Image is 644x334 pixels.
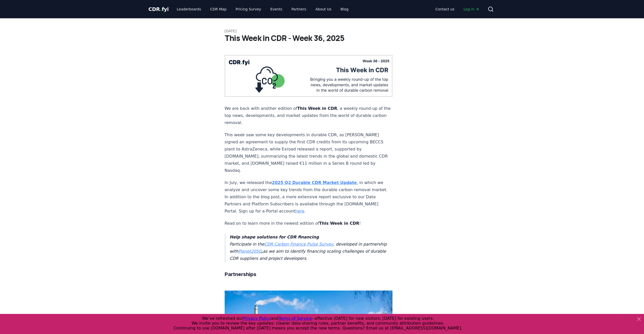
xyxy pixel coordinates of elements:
[225,179,393,215] p: In July, we released the , in which we analyze and uncover some key trends from the durable carbo...
[173,5,352,14] nav: Main
[431,5,483,14] nav: Main
[272,180,357,185] a: 2025 Q2 Durable CDR Market Update
[148,6,169,13] a: CDR.fyi
[238,249,263,254] strong: ,
[148,6,169,12] span: CDR fyi
[160,6,162,12] span: .
[225,131,393,174] p: This week saw some key developments in durable CDR, as [PERSON_NAME] signed an agreement to suppl...
[287,5,310,14] a: Partners
[225,105,393,126] p: We are back with another edition of , a weekly round-up of the top news, developments, and market...
[225,28,420,34] p: [DATE]
[297,106,337,111] strong: This Week in CDR
[225,220,393,227] p: Read on to learn more in the newest edition of !
[173,5,205,14] a: Leaderboards
[459,5,483,14] a: Log in
[319,221,359,226] strong: This Week in CDR
[266,5,286,14] a: Events
[232,5,265,14] a: Pricing Survey
[238,249,261,254] a: Planet2050
[230,235,387,261] em: Participate in the , developed in partnership with as we aim to identify financing scaling challe...
[337,5,353,14] a: Blog
[206,5,230,14] a: CDR Map
[225,34,420,43] h1: This Week in CDR - Week 36, 2025
[264,242,333,247] a: CDR Carbon Finance Pulse Survey
[311,5,335,14] a: About Us
[225,55,393,97] img: blog post image
[431,5,458,14] a: Contact us
[225,271,256,277] strong: Partnerships
[230,235,319,239] strong: Help shape solutions for CDR financing
[464,7,479,12] span: Log in
[295,209,304,214] a: here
